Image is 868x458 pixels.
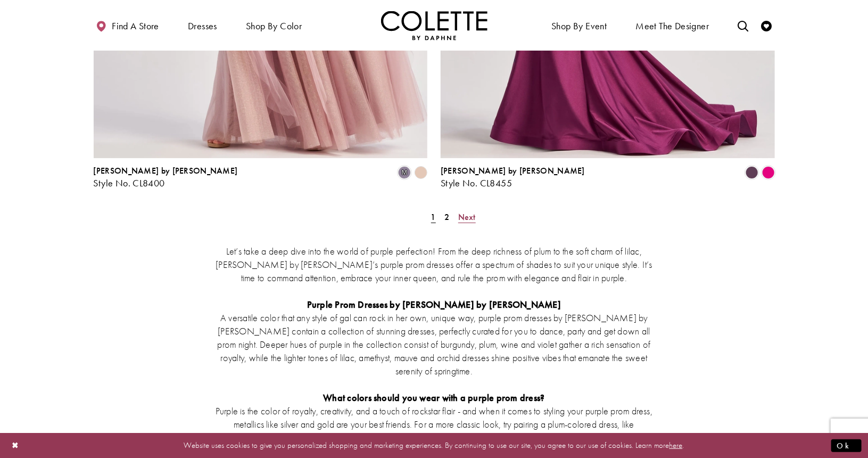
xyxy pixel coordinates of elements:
img: Colette by Daphne [381,11,487,40]
span: [PERSON_NAME] by [PERSON_NAME] [94,165,238,176]
a: Check Wishlist [758,11,774,40]
span: Shop By Event [549,11,609,40]
span: Dresses [185,11,220,40]
a: Page 2 [441,209,452,225]
div: Colette by Daphne Style No. CL8455 [441,166,585,189]
span: Shop by color [246,21,302,31]
i: Dusty Lilac/Multi [398,166,411,179]
span: 2 [444,211,449,223]
span: Meet the designer [636,21,709,31]
p: A versatile color that any style of gal can rock in her own, unique way, purple prom dresses by [... [208,311,660,378]
a: Find a store [94,11,162,40]
span: 1 [431,211,436,223]
i: Champagne Multi [415,166,427,179]
a: Next Page [455,209,479,225]
p: Website uses cookies to give you personalized shopping and marketing experiences. By continuing t... [77,438,791,453]
div: Colette by Daphne Style No. CL8400 [94,166,238,189]
span: Dresses [188,21,217,31]
strong: Purple Prom Dresses by [PERSON_NAME] by [PERSON_NAME] [307,298,561,310]
span: Style No. CL8455 [441,177,512,189]
span: Current Page [428,209,439,225]
span: Shop By Event [551,21,607,31]
span: Find a store [112,21,159,31]
span: Next [458,211,476,223]
p: Let’s take a deep dive into the world of purple perfection! From the deep richness of plum to the... [208,244,660,284]
a: Meet the designer [633,11,712,40]
span: [PERSON_NAME] by [PERSON_NAME] [441,165,585,176]
button: Submit Dialog [831,439,862,452]
a: CL8515 [230,431,262,444]
i: Lipstick Pink [762,166,775,179]
button: Close Dialog [6,436,24,455]
strong: What colors should you wear with a purple prom dress? [323,391,544,404]
span: Style No. CL8400 [94,177,165,189]
a: here [669,440,683,451]
a: Toggle search [735,11,751,40]
span: Shop by color [243,11,304,40]
i: Plum [746,166,758,179]
a: Visit Home Page [381,11,487,40]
